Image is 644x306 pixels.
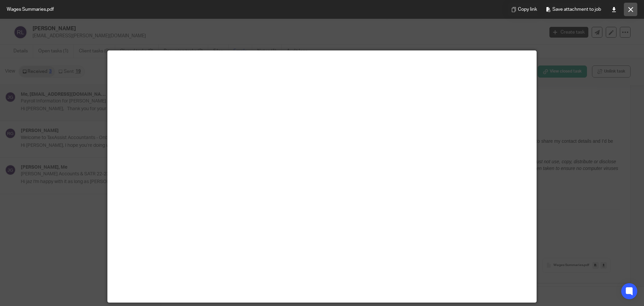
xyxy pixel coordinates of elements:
button: Copy link [508,3,540,16]
a: [DOMAIN_NAME][URL][PERSON_NAME] [161,221,249,226]
span: Save attachment to job [552,5,601,13]
span: Copy link [518,5,537,13]
button: Save attachment to job [543,3,604,16]
span: Wages Summaries.pdf [7,6,54,13]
